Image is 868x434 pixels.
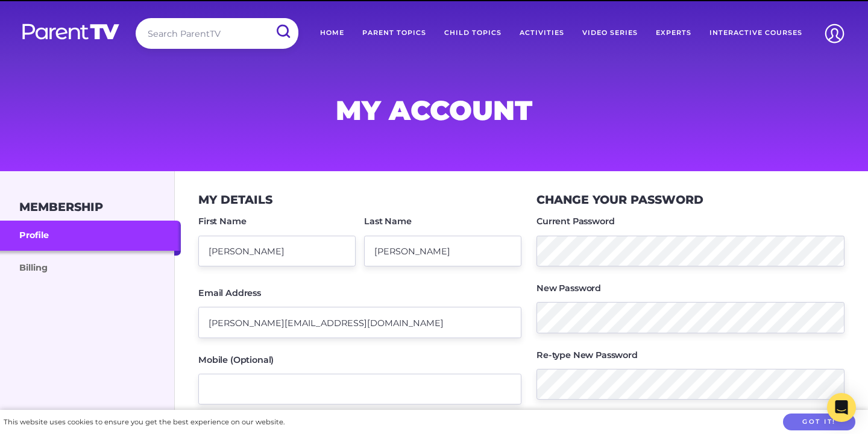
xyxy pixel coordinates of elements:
a: Child Topics [435,18,511,48]
div: This website uses cookies to ensure you get the best experience on our website. [4,416,285,429]
a: Home [311,18,353,48]
a: Video Series [573,18,647,48]
h3: Change your Password [536,193,703,207]
label: Mobile (Optional) [198,356,274,364]
h1: My Account [143,98,725,122]
label: New Password [536,284,601,292]
label: First Name [198,217,246,225]
a: Experts [647,18,700,48]
label: Email Address [198,289,261,297]
img: Account [819,18,850,49]
input: Submit [267,18,298,45]
img: parenttv-logo-white.4c85aaf.svg [21,23,121,40]
label: Last Name [364,217,412,225]
h3: My Details [198,193,272,207]
label: Re-type New Password [536,351,638,359]
label: Current Password [536,217,614,225]
a: Interactive Courses [700,18,811,48]
button: Got it! [783,414,855,431]
a: Parent Topics [353,18,435,48]
div: Open Intercom Messenger [827,393,856,422]
h3: Membership [19,200,103,214]
input: Search ParentTV [136,18,298,49]
a: Activities [511,18,573,48]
